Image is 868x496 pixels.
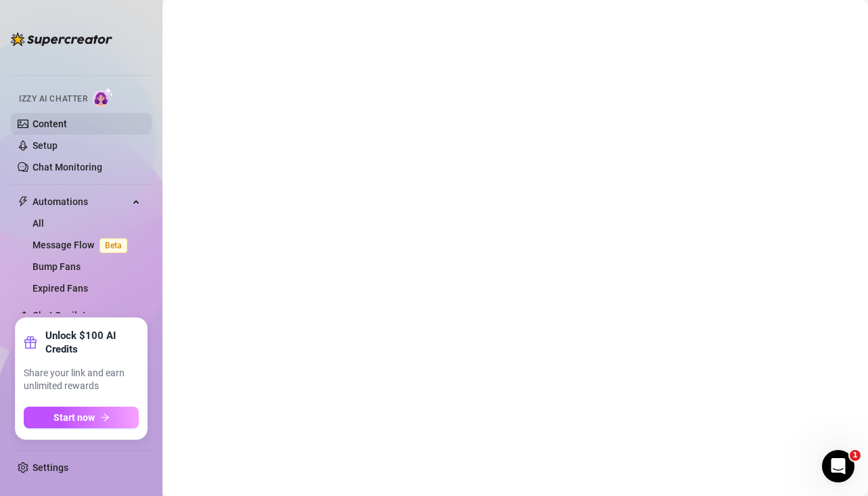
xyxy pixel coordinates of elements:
[32,283,88,294] a: Expired Fans
[850,450,861,461] span: 1
[24,336,37,349] span: gift
[18,311,26,320] img: Chat Copilot
[32,218,44,229] a: All
[822,450,854,482] iframe: Intercom live chat
[53,412,95,423] span: Start now
[32,118,67,129] a: Content
[93,87,114,107] img: AI Chatter
[100,413,110,422] span: arrow-right
[32,191,129,212] span: Automations
[11,32,112,46] img: logo-BBDzfeDw.svg
[45,329,139,356] strong: Unlock $100 AI Credits
[100,238,127,253] span: Beta
[32,462,68,473] a: Settings
[32,240,133,250] a: Message FlowBeta
[24,367,139,393] span: Share your link and earn unlimited rewards
[32,140,58,151] a: Setup
[24,407,139,428] button: Start nowarrow-right
[32,261,81,272] a: Bump Fans
[32,305,129,326] span: Chat Copilot
[18,196,28,207] span: thunderbolt
[32,162,102,173] a: Chat Monitoring
[19,93,87,106] span: Izzy AI Chatter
